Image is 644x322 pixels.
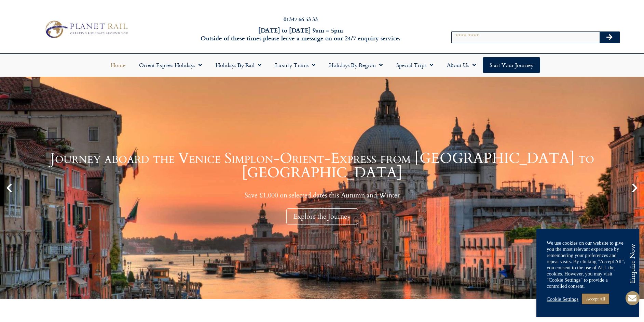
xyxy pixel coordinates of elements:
a: 01347 66 53 33 [284,15,318,23]
div: Next slide [629,182,641,194]
h1: Journey aboard the Venice Simplon-Orient-Express from [GEOGRAPHIC_DATA] to [GEOGRAPHIC_DATA] [17,151,627,180]
a: Cookie Settings [547,296,578,302]
div: Previous slide [3,182,15,194]
a: Special Trips [389,57,440,73]
div: Explore the Journey [286,208,358,224]
a: Luxury Trains [268,57,322,73]
nav: Menu [3,57,641,73]
a: Orient Express Holidays [132,57,209,73]
a: Accept All [582,294,609,304]
img: Planet Rail Train Holidays Logo [42,18,130,40]
a: Home [104,57,132,73]
h6: [DATE] to [DATE] 9am – 5pm Outside of these times please leave a message on our 24/7 enquiry serv... [174,26,428,42]
a: About Us [440,57,483,73]
a: Start your Journey [483,57,540,73]
a: Holidays by Region [322,57,389,73]
a: Holidays by Rail [209,57,268,73]
div: We use cookies on our website to give you the most relevant experience by remembering your prefer... [547,240,629,289]
p: Save £1,000 on selected dates this Autumn and Winter [17,191,627,199]
button: Search [600,32,619,43]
